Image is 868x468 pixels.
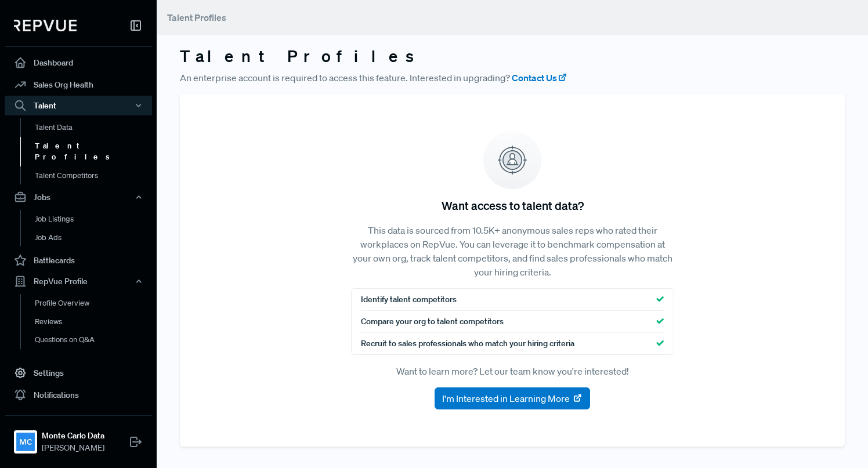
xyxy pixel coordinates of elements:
a: Sales Org Health [5,74,152,96]
span: Recruit to sales professionals who match your hiring criteria [361,338,574,350]
button: Talent [5,96,152,115]
h3: Talent Profiles [180,46,845,66]
button: RepVue Profile [5,271,152,291]
img: RepVue [14,20,77,31]
span: Talent Profiles [167,12,226,23]
a: Dashboard [5,52,152,74]
span: Identify talent competitors [361,293,457,306]
a: Talent Data [20,118,168,137]
p: Want to learn more? Let our team know you're interested! [351,364,674,378]
span: I'm Interested in Learning More [442,391,570,405]
a: Battlecards [5,249,152,271]
a: Reviews [20,313,168,331]
a: Job Ads [20,228,168,247]
button: Jobs [5,187,152,207]
a: Talent Profiles [20,137,168,166]
img: Monte Carlo Data [16,433,35,451]
a: Contact Us [512,71,567,85]
a: Profile Overview [20,294,168,313]
a: Talent Competitors [20,166,168,185]
button: I'm Interested in Learning More [435,387,590,409]
h5: Want access to talent data? [442,198,584,212]
strong: Monte Carlo Data [42,430,104,442]
a: Monte Carlo DataMonte Carlo Data[PERSON_NAME] [5,415,152,459]
span: Compare your org to talent competitors [361,315,504,328]
p: This data is sourced from 10.5K+ anonymous sales reps who rated their workplaces on RepVue. You c... [351,223,674,279]
a: Notifications [5,384,152,406]
a: Questions on Q&A [20,331,168,349]
p: An enterprise account is required to access this feature. Interested in upgrading? [180,71,845,85]
a: Job Listings [20,210,168,228]
a: Settings [5,362,152,384]
span: [PERSON_NAME] [42,442,104,454]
